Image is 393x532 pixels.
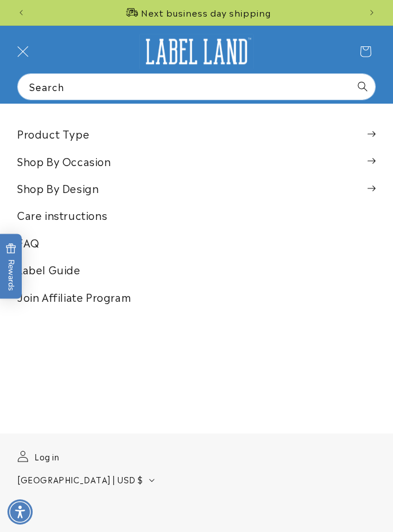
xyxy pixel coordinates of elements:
[34,1,359,25] div: Announcement
[34,1,359,25] div: 1 of 3
[17,468,164,491] button: [GEOGRAPHIC_DATA] | USD $
[139,34,254,69] img: Label Land
[6,243,17,290] span: Rewards
[152,484,382,521] iframe: Gorgias Floating Chat
[135,29,258,73] a: Label Land
[10,39,36,64] summary: Menu
[141,7,271,18] span: Next business day shipping
[17,474,143,486] span: [GEOGRAPHIC_DATA] | USD $
[7,499,33,525] div: Accessibility Menu
[17,445,60,468] a: Log in
[350,74,375,99] button: Search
